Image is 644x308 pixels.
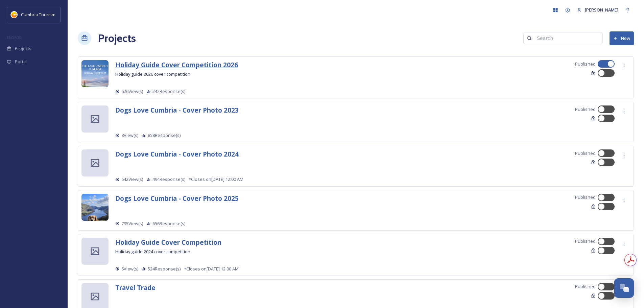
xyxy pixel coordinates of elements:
strong: Holiday Guide Cover Competition [115,238,221,247]
span: Projects [15,45,31,52]
a: [PERSON_NAME] [574,3,622,17]
strong: Dogs Love Cumbria - Cover Photo 2024 [115,149,239,159]
span: 626 View(s) [121,88,143,95]
span: Holiday guide 2026 cover competition [115,71,190,77]
img: 0be5ae86-ed46-44ca-83fd-05370700001c.jpg [81,194,109,248]
span: 6 View(s) [121,266,138,272]
strong: Holiday Guide Cover Competition 2026 [115,60,238,69]
span: Published [575,61,596,67]
span: 858 Response(s) [148,132,181,139]
span: Published [575,150,596,157]
input: Search [533,31,599,45]
span: 642 View(s) [121,176,143,183]
span: Cumbria Tourism [21,11,55,18]
span: Published [575,106,596,113]
strong: Dogs Love Cumbria - Cover Photo 2025 [115,194,239,203]
span: *Closes on [DATE] 12:00 AM [184,266,239,272]
a: Projects [98,30,136,46]
span: Holiday guide 2024 cover competition [115,248,190,255]
span: 8 View(s) [121,132,138,139]
span: Published [575,283,596,290]
a: Holiday Guide Cover Competition 2026 [115,62,238,69]
a: Dogs Love Cumbria - Cover Photo 2025 [115,196,239,202]
span: [PERSON_NAME] [585,7,618,13]
a: Travel Trade [115,285,156,291]
span: 494 Response(s) [152,176,185,183]
span: Portal [15,58,27,65]
button: Open Chat [614,278,634,298]
span: *Closes on [DATE] 12:00 AM [189,176,243,183]
img: afe8d0ac-75f9-47cc-b9db-dc7f07d76a8c.jpg [81,60,109,114]
a: Dogs Love Cumbria - Cover Photo 2023 [115,108,239,114]
img: images.jpg [11,11,18,18]
a: Dogs Love Cumbria - Cover Photo 2024 [115,151,239,158]
span: 524 Response(s) [148,266,181,272]
span: ENGAGE [7,35,21,40]
span: 795 View(s) [121,220,143,227]
span: 656 Response(s) [152,220,185,227]
strong: Travel Trade [115,283,156,292]
button: New [610,31,634,45]
strong: Dogs Love Cumbria - Cover Photo 2023 [115,105,239,115]
a: Holiday Guide Cover Competition [115,240,221,246]
span: Published [575,238,596,244]
span: 242 Response(s) [152,88,185,95]
span: Published [575,194,596,200]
